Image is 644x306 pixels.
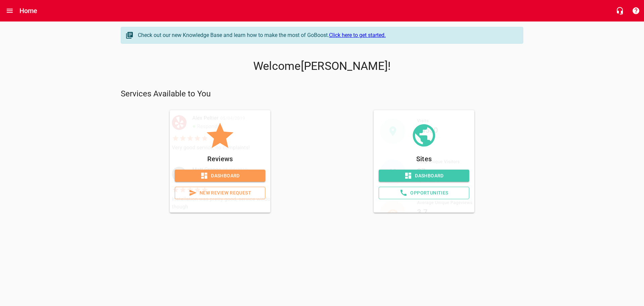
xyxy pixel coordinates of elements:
[2,3,18,19] button: Open drawer
[175,187,265,199] a: New Review Request
[180,172,260,180] span: Dashboard
[379,154,469,164] p: Sites
[379,187,469,199] a: Opportunities
[175,170,265,182] a: Dashboard
[175,154,265,164] p: Reviews
[180,189,260,197] span: New Review Request
[138,31,516,39] div: Check out our new Knowledge Base and learn how to make the most of GoBoost.
[379,170,469,182] a: Dashboard
[19,5,38,16] h6: Home
[628,3,644,19] button: Support Portal
[121,59,523,73] p: Welcome [PERSON_NAME] !
[384,189,464,197] span: Opportunities
[384,172,464,180] span: Dashboard
[612,3,628,19] button: Live Chat
[329,32,386,38] a: Click here to get started.
[121,89,523,99] p: Services Available to You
